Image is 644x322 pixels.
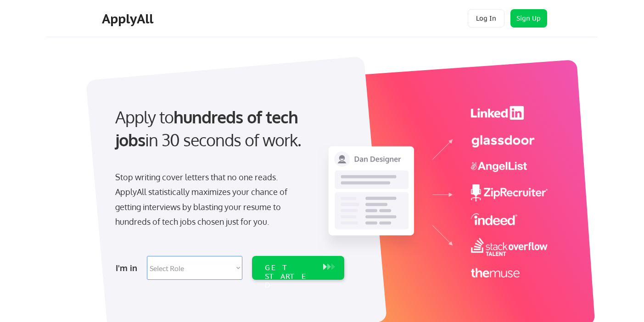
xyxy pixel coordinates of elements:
div: GET STARTED [265,263,314,290]
button: Sign Up [510,9,547,28]
strong: hundreds of tech jobs [115,106,302,150]
div: ApplyAll [102,11,156,27]
div: Apply to in 30 seconds of work. [115,105,341,152]
div: Stop writing cover letters that no one reads. ApplyAll statistically maximizes your chance of get... [115,170,304,229]
div: I'm in [116,261,141,275]
button: Log In [468,9,504,28]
